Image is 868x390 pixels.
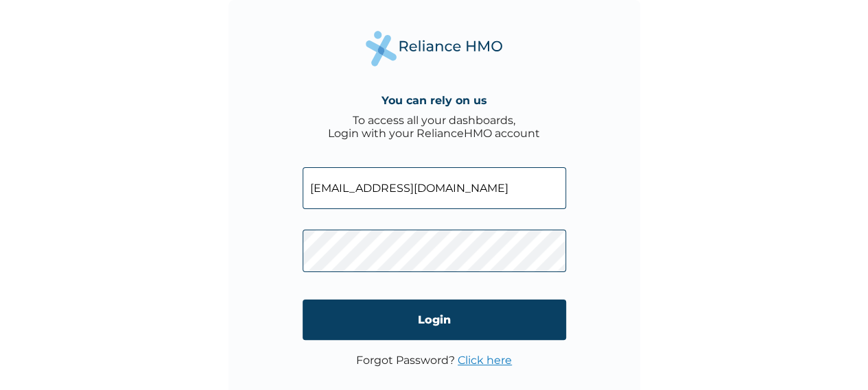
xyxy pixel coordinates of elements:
[382,94,487,107] h4: You can rely on us
[328,114,540,140] div: To access all your dashboards, Login with your RelianceHMO account
[303,300,566,340] input: Login
[366,31,503,66] img: Reliance Health's Logo
[458,354,512,367] a: Click here
[356,354,512,367] p: Forgot Password?
[303,167,566,209] input: Email address or HMO ID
